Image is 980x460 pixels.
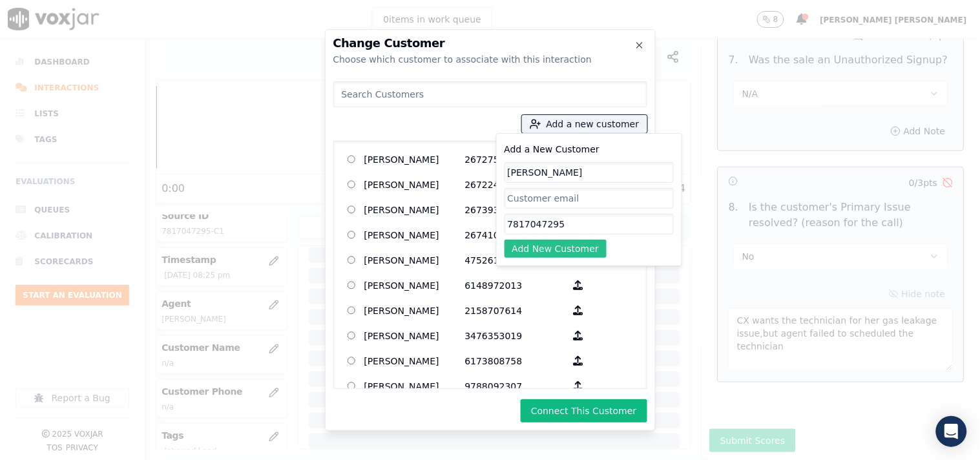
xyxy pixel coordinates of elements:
p: 9788092307 [465,376,566,396]
p: 6148972013 [465,275,566,295]
input: [PERSON_NAME] 6173808758 [348,357,356,365]
input: Customer phone [505,214,674,235]
button: [PERSON_NAME] 6173808758 [566,351,591,371]
p: 3476353019 [465,326,566,346]
input: Search Customers [333,81,647,107]
p: 2673930377 [465,200,566,220]
p: [PERSON_NAME] [364,300,465,320]
p: [PERSON_NAME] [364,225,465,245]
button: Add New Customer [505,240,607,258]
button: Connect This Customer [521,399,647,423]
p: [PERSON_NAME] [364,200,465,220]
input: Customer email [505,188,674,209]
p: [PERSON_NAME] [364,149,465,169]
p: 2672240075 [465,174,566,194]
p: [PERSON_NAME] [364,250,465,270]
p: 2158707614 [465,300,566,320]
input: [PERSON_NAME] 2158707614 [348,306,356,315]
input: [PERSON_NAME] 6148972013 [348,281,356,289]
button: Add a new customer [522,115,647,133]
p: [PERSON_NAME] [364,376,465,396]
p: [PERSON_NAME] [364,351,465,371]
input: [PERSON_NAME] 3476353019 [348,331,356,340]
input: [PERSON_NAME] 9788092307 [348,382,356,390]
label: Add a New Customer [505,144,600,154]
input: [PERSON_NAME] 2672240075 [348,180,356,189]
button: [PERSON_NAME] 3476353019 [566,326,591,346]
p: 6173808758 [465,351,566,371]
input: [PERSON_NAME] 4752610421 [348,256,356,264]
p: [PERSON_NAME] [364,275,465,295]
div: Open Intercom Messenger [936,416,967,447]
p: 4752610421 [465,250,566,270]
input: [PERSON_NAME] 2672759887_2674997479 [348,155,356,163]
p: [PERSON_NAME] [364,326,465,346]
div: Choose which customer to associate with this interaction [333,53,647,66]
input: [PERSON_NAME] 2674106790 [348,231,356,239]
h2: Change Customer [333,37,647,49]
p: 2674106790 [465,225,566,245]
p: [PERSON_NAME] [364,174,465,194]
button: [PERSON_NAME] 6148972013 [566,275,591,295]
button: [PERSON_NAME] 9788092307 [566,376,591,396]
input: Customer name [505,162,674,183]
p: 2672759887_2674997479 [465,149,566,169]
input: [PERSON_NAME] 2673930377 [348,205,356,214]
button: [PERSON_NAME] 2158707614 [566,300,591,320]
